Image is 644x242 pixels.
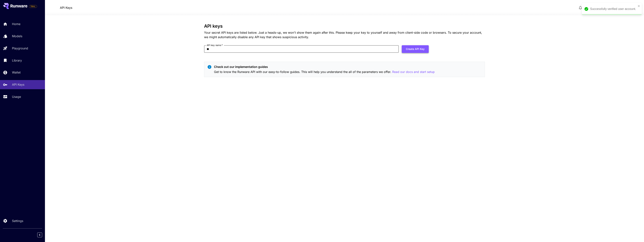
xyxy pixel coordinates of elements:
[12,22,20,26] p: Home
[29,4,37,9] span: Add your payment card to enable full platform functionality.
[214,70,435,74] p: Get to know the Runware API with our easy-to-follow guides. This will help you understand the all...
[12,219,23,223] p: Settings
[12,94,21,99] p: Usage
[29,5,37,8] span: TRIAL
[60,5,72,10] nav: breadcrumb
[12,82,24,87] p: API Keys
[40,232,45,238] div: Collapse sidebar
[590,7,637,11] div: Successfully verified user account.
[37,232,42,237] button: Collapse sidebar
[402,45,429,53] button: Create API Key
[12,70,21,75] p: Wallet
[638,4,640,7] button: close
[60,5,72,10] a: API Keys
[12,34,22,38] p: Models
[204,30,485,39] p: Your secret API keys are listed below. Just a heads-up, we won't show them again after this. Plea...
[204,24,485,29] h3: API keys
[12,46,28,50] p: Playground
[207,44,223,47] label: API key name
[392,70,435,74] button: Read our docs and start setup
[214,65,435,69] p: Check out our implementation guides
[12,58,22,63] p: Library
